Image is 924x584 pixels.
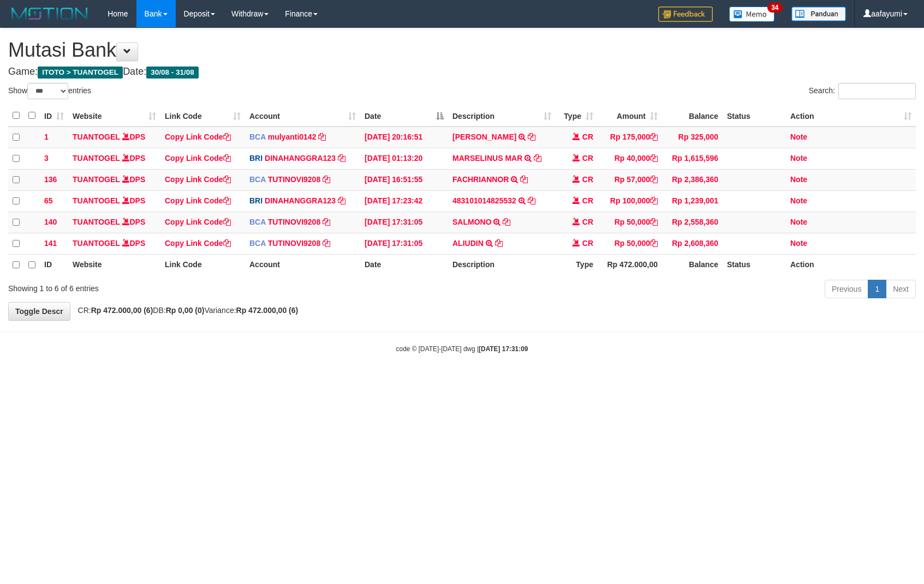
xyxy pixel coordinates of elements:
td: Rp 50,000 [598,212,662,233]
a: FACHRIANNOR [452,175,509,184]
td: DPS [68,127,160,148]
td: Rp 40,000 [598,148,662,169]
a: Copy Link Code [165,196,231,205]
a: Copy Link Code [165,175,231,184]
th: Website: activate to sort column ascending [68,105,160,127]
th: Type [556,254,598,275]
a: 483101014825532 [452,196,516,205]
a: Copy Rp 40,000 to clipboard [650,154,658,162]
div: Showing 1 to 6 of 6 entries [8,279,377,294]
a: MARSELINUS MAR [452,154,522,162]
td: [DATE] 16:51:55 [360,169,448,190]
th: Account [245,254,360,275]
a: Copy Rp 57,000 to clipboard [650,175,658,184]
span: 1 [44,133,49,141]
a: TUANTOGEL [73,133,120,141]
th: ID: activate to sort column ascending [40,105,68,127]
a: Copy DINAHANGGRA123 to clipboard [338,196,345,205]
td: Rp 57,000 [598,169,662,190]
label: Show entries [8,83,91,99]
a: Note [790,239,807,248]
td: [DATE] 17:23:42 [360,190,448,212]
span: BCA [249,133,266,141]
td: Rp 100,000 [598,190,662,212]
th: Action: activate to sort column ascending [786,105,916,127]
th: Description [448,254,556,275]
a: Copy Link Code [165,218,231,226]
td: [DATE] 17:31:05 [360,212,448,233]
a: TUANTOGEL [73,196,120,205]
img: MOTION_logo.png [8,5,91,22]
select: Showentries [27,83,68,99]
th: Link Code: activate to sort column ascending [160,105,245,127]
a: Next [886,280,916,298]
td: DPS [68,212,160,233]
small: code © [DATE]-[DATE] dwg | [396,345,528,353]
th: Status [723,105,786,127]
a: Copy DINAHANGGRA123 to clipboard [338,154,345,162]
td: Rp 175,000 [598,127,662,148]
a: Copy MARSELINUS MAR to clipboard [534,154,541,162]
th: Status [723,254,786,275]
span: BCA [249,239,266,248]
th: ID [40,254,68,275]
a: Copy FACHRIANNOR to clipboard [520,175,528,184]
td: Rp 1,615,596 [662,148,723,169]
span: CR [582,196,593,205]
a: DINAHANGGRA123 [265,154,336,162]
th: Balance [662,105,723,127]
th: Account: activate to sort column ascending [245,105,360,127]
th: Date [360,254,448,275]
th: Description: activate to sort column ascending [448,105,556,127]
th: Link Code [160,254,245,275]
h4: Game: Date: [8,67,916,77]
a: Copy TUTINOVI9208 to clipboard [323,218,330,226]
span: 136 [44,175,57,184]
a: Note [790,154,807,162]
td: Rp 2,608,360 [662,233,723,254]
span: BRI [249,196,263,205]
td: Rp 325,000 [662,127,723,148]
a: Copy Link Code [165,239,231,248]
a: DINAHANGGRA123 [265,196,336,205]
th: Date: activate to sort column descending [360,105,448,127]
a: TUANTOGEL [73,154,120,162]
a: [PERSON_NAME] [452,133,516,141]
a: Toggle Descr [8,302,70,321]
a: Copy Rp 100,000 to clipboard [650,196,658,205]
a: Note [790,218,807,226]
th: Rp 472.000,00 [598,254,662,275]
a: Note [790,196,807,205]
th: Type: activate to sort column ascending [556,105,598,127]
strong: [DATE] 17:31:09 [479,345,528,353]
span: 34 [767,3,782,13]
a: Copy 483101014825532 to clipboard [528,196,535,205]
a: mulyanti0142 [268,133,317,141]
span: 3 [44,154,49,162]
a: Copy Rp 50,000 to clipboard [650,239,658,248]
span: 30/08 - 31/08 [146,67,199,79]
span: CR [582,239,593,248]
a: Copy JAJA JAHURI to clipboard [528,133,535,141]
td: [DATE] 17:31:05 [360,233,448,254]
a: Copy Link Code [165,154,231,162]
a: TUANTOGEL [73,239,120,248]
td: DPS [68,233,160,254]
img: Feedback.jpg [658,7,713,22]
a: SALMONO [452,218,492,226]
span: CR [582,154,593,162]
span: BRI [249,154,263,162]
th: Action [786,254,916,275]
td: DPS [68,190,160,212]
span: CR [582,218,593,226]
a: TUTINOVI9208 [268,218,320,226]
a: Copy Rp 175,000 to clipboard [650,133,658,141]
a: TUANTOGEL [73,175,120,184]
a: TUANTOGEL [73,218,120,226]
strong: Rp 0,00 (0) [166,306,205,315]
a: Copy mulyanti0142 to clipboard [318,133,326,141]
label: Search: [809,83,916,99]
span: 140 [44,218,57,226]
a: 1 [868,280,886,298]
td: [DATE] 01:13:20 [360,148,448,169]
